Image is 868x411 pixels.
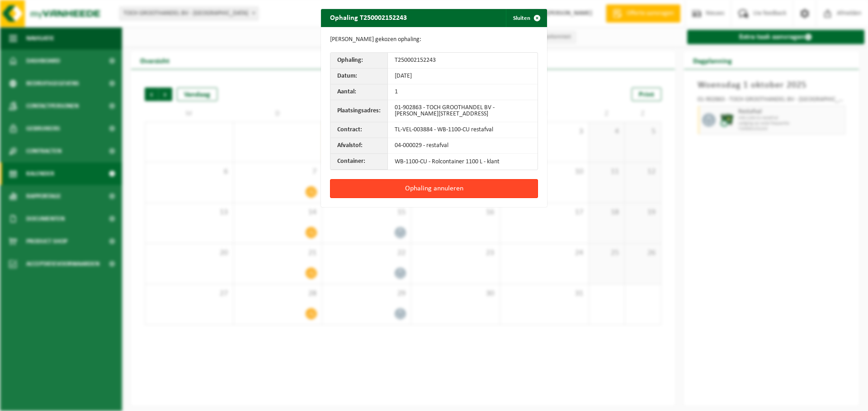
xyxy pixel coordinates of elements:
th: Afvalstof: [330,138,388,154]
td: [DATE] [388,69,538,84]
p: [PERSON_NAME] gekozen ophaling: [330,36,538,43]
td: 01-902863 - TOCH GROOTHANDEL BV - [PERSON_NAME][STREET_ADDRESS] [388,100,538,122]
th: Plaatsingsadres: [330,100,388,122]
th: Aantal: [330,84,388,100]
th: Ophaling: [330,53,388,69]
td: TL-VEL-003884 - WB-1100-CU restafval [388,122,538,138]
th: Datum: [330,69,388,84]
button: Ophaling annuleren [330,179,538,198]
td: WB-1100-CU - Rolcontainer 1100 L - klant [388,154,538,170]
h2: Ophaling T250002152243 [321,9,416,26]
button: Sluiten [506,9,546,27]
td: 04-000029 - restafval [388,138,538,154]
th: Contract: [330,122,388,138]
td: 1 [388,84,538,100]
td: T250002152243 [388,53,538,69]
th: Container: [330,154,388,170]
